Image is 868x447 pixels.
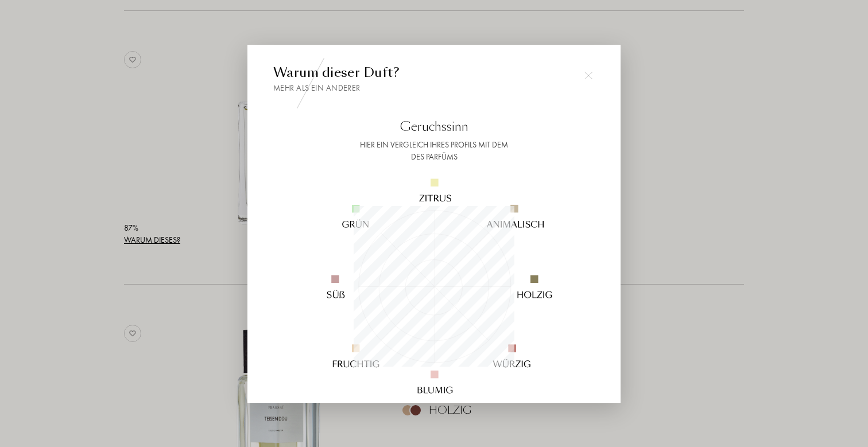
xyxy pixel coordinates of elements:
[584,72,592,80] img: cross.svg
[295,147,572,425] img: radar_desktop_de.svg
[273,139,595,163] div: Hier ein Vergleich Ihres Profils mit dem des Parfüms
[273,82,595,94] div: Mehr als ein anderer
[273,117,595,136] div: Geruchssinn
[273,63,595,94] div: Warum dieser Duft?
